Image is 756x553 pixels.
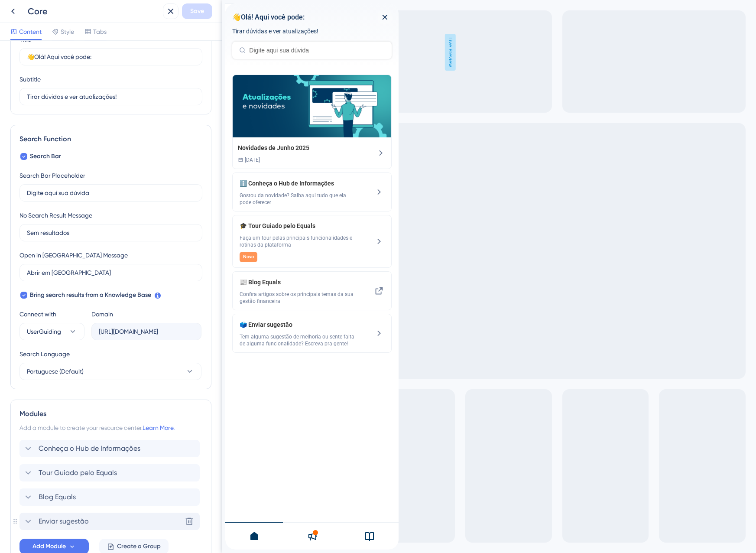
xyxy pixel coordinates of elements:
[7,24,93,31] span: Tirar dúvidas e ver atualizações!
[19,309,84,319] div: Connect with
[19,363,201,380] button: Portuguese (Default)
[14,330,130,344] span: Tem alguma sugestão de melhoria ou sente falta de alguma funcionalidade? Escreva pra gente!
[14,217,130,259] div: Tour Guiado pelo Equals
[19,488,202,506] div: Blog Equals
[13,3,21,10] img: launcher-image-alternative-text
[14,189,130,202] span: Gostou da novidade? Saiba aqui tudo que ela pode oferecer
[19,210,92,221] div: No Search Result Message
[93,26,107,37] span: Tabs
[117,541,161,552] span: Create a Group
[13,139,84,150] div: Novidades de Junho 2025
[14,217,116,228] span: 🎓 Tour Guiado pelo Equals
[19,26,42,37] span: Content
[143,424,175,431] a: Learn More.
[14,231,130,245] span: Faça um tour pelas principais funcionalidades e rotinas da plataforma
[19,74,41,85] div: Subtitle
[19,170,85,181] div: Search Bar Placeholder
[19,440,202,457] div: Conheça o Hub de Informações
[39,516,89,527] span: Enviar sugestão
[190,6,204,16] span: Save
[7,71,166,166] div: Novidades de Junho 2025
[99,327,194,336] input: company.help.userguiding.com
[14,316,130,344] div: Enviar sugestão
[7,7,79,20] span: 👋Olá! Aqui você pode:
[19,409,202,419] div: Modules
[30,151,61,162] span: Search Bar
[39,468,117,478] span: Tour Guiado pelo Equals
[14,316,130,326] span: 🗳️ Enviar sugestão
[182,3,212,19] button: Save
[19,349,70,359] span: Search Language
[152,7,166,21] div: close resource center
[39,492,76,502] span: Blog Equals
[14,273,130,301] div: Blog Equals
[19,513,202,530] div: Enviar sugestão
[24,43,159,50] input: Digite aqui sua dúvida
[27,188,195,198] input: Digite aqui sua dúvida
[27,326,61,337] span: UserGuiding
[19,250,128,260] div: Open in [GEOGRAPHIC_DATA] Message
[223,34,234,71] span: Live Preview
[28,5,159,17] div: Core
[91,309,113,319] div: Domain
[27,268,195,277] input: Abrir em nova aba
[14,175,130,202] div: Conheça o Hub de Informações
[19,323,84,340] button: UserGuiding
[27,52,195,62] input: Title
[19,424,143,431] span: Add a module to create your resource center.
[30,290,151,300] span: Bring search results from a Knowledge Base
[19,464,202,481] div: Tour Guiado pelo Equals
[32,541,66,552] span: Add Module
[27,366,84,377] span: Portuguese (Default)
[14,273,116,284] span: 📰 Blog Equals
[29,6,36,8] div: 3
[27,228,195,237] input: Sem resultados
[39,443,140,454] span: Conheça o Hub de Informações
[27,92,195,101] input: Description
[14,175,130,185] span: ℹ️ Conheça o Hub de Informações
[61,26,74,37] span: Style
[19,153,35,160] span: [DATE]
[18,250,29,257] span: Novo
[19,134,202,144] div: Search Function
[14,287,130,301] span: Confira artigos sobre os principais temas da sua gestão financeira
